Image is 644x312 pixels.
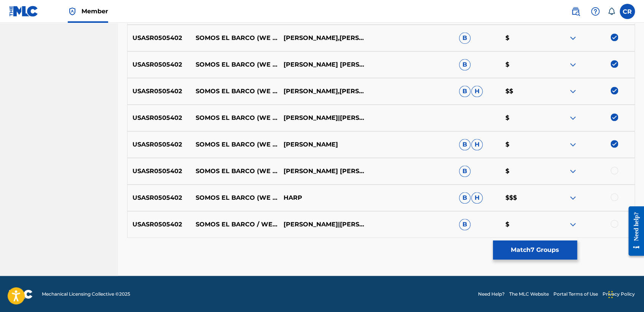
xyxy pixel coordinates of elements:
[278,87,366,96] p: [PERSON_NAME],[PERSON_NAME],[PERSON_NAME],[PERSON_NAME]
[571,7,580,16] img: search
[459,166,470,177] span: B
[471,192,483,204] span: H
[500,140,547,149] p: $
[500,60,547,69] p: $
[568,4,583,19] a: Public Search
[459,59,470,70] span: B
[128,60,190,69] p: USASR0505402
[278,113,366,123] p: [PERSON_NAME]|[PERSON_NAME]|[PERSON_NAME]|[PERSON_NAME]
[459,192,470,204] span: B
[128,33,190,43] p: USASR0505402
[190,87,278,96] p: SOMOS EL BARCO (WE ARE THE BOAT)
[620,4,635,19] div: User Menu
[568,60,577,69] img: expand
[128,113,190,123] p: USASR0505402
[459,32,470,44] span: B
[190,193,278,202] p: SOMOS EL BARCO (WE ARE THE BOAT)
[608,283,613,306] div: Drag
[459,86,470,97] span: B
[568,87,577,96] img: expand
[190,167,278,176] p: SOMOS EL BARCO (WE ARE THE BOAT)
[68,7,77,16] img: Top Rightsholder
[128,193,190,202] p: USASR0505402
[9,6,38,17] img: MLC Logo
[500,113,547,123] p: $
[509,291,549,298] a: The MLC Website
[81,7,108,16] span: Member
[128,140,190,149] p: USASR0505402
[471,86,483,97] span: H
[568,220,577,229] img: expand
[190,140,278,149] p: SOMOS EL BARCO (WE ARE THE BOAT)
[190,113,278,123] p: SOMOS EL BARCO (WE ARE THE BOAT)
[611,87,618,94] img: deselect
[278,220,366,229] p: [PERSON_NAME]|[PERSON_NAME]|[PERSON_NAME]|[PERSON_NAME]
[591,7,600,16] img: help
[611,33,618,41] img: deselect
[278,193,366,202] p: HARP
[500,87,547,96] p: $$
[42,291,130,298] span: Mechanical Licensing Collective © 2025
[128,167,190,176] p: USASR0505402
[190,60,278,69] p: SOMOS EL BARCO (WE ARE THE BOAT)
[568,193,577,202] img: expand
[471,139,483,150] span: H
[128,87,190,96] p: USASR0505402
[623,201,644,262] iframe: Resource Center
[459,139,470,150] span: B
[606,275,644,312] iframe: Chat Widget
[190,33,278,43] p: SOMOS EL BARCO (WE ARE THE BOAT)
[9,290,33,299] img: logo
[278,33,366,43] p: [PERSON_NAME],[PERSON_NAME],[PERSON_NAME] & [PERSON_NAME]
[553,291,598,298] a: Portal Terms of Use
[500,193,547,202] p: $$$
[128,220,190,229] p: USASR0505402
[607,8,615,15] div: Notifications
[588,4,603,19] div: Help
[500,33,547,43] p: $
[478,291,505,298] a: Need Help?
[500,167,547,176] p: $
[568,33,577,43] img: expand
[278,140,366,149] p: [PERSON_NAME]
[190,220,278,229] p: SOMOS EL BARCO / WE ARE THE BOAT
[611,113,618,121] img: deselect
[500,220,547,229] p: $
[568,113,577,123] img: expand
[493,240,577,259] button: Match7 Groups
[603,291,635,298] a: Privacy Policy
[611,60,618,68] img: deselect
[568,140,577,149] img: expand
[278,60,366,69] p: [PERSON_NAME] [PERSON_NAME] [PERSON_NAME] AND [PERSON_NAME]
[278,167,366,176] p: [PERSON_NAME] [PERSON_NAME] [PERSON_NAME] & [PERSON_NAME]
[568,167,577,176] img: expand
[459,219,470,230] span: B
[611,140,618,148] img: deselect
